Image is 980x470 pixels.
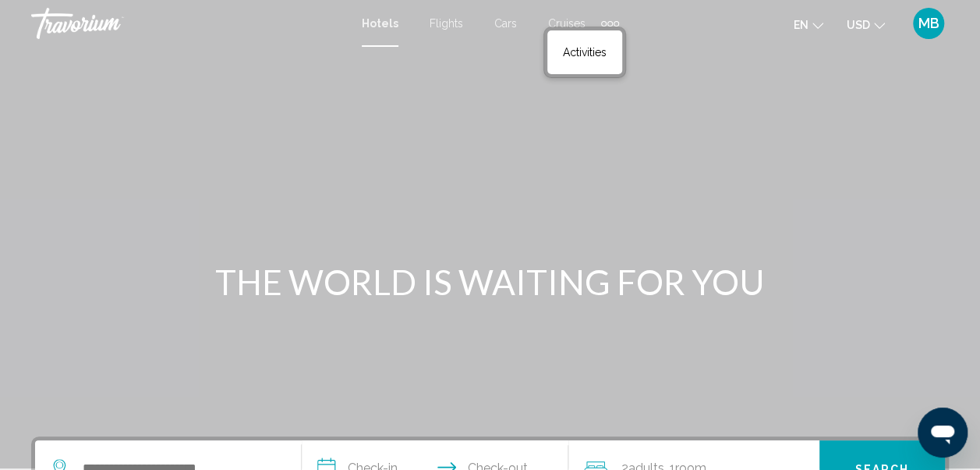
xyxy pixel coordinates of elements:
a: Flights [430,17,463,30]
span: Activities [563,46,607,59]
a: Travorium [31,8,346,39]
a: Activities [555,38,614,66]
span: MB [918,16,939,31]
span: en [794,19,808,31]
span: USD [847,19,870,31]
button: Change language [794,13,823,36]
a: Cars [494,17,517,30]
button: User Menu [908,7,949,40]
a: Cruises [548,17,586,30]
h1: THE WORLD IS WAITING FOR YOU [198,262,783,302]
button: Extra navigation items [601,11,619,36]
iframe: Button to launch messaging window [918,408,968,458]
a: Hotels [362,17,398,30]
button: Change currency [847,13,885,36]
